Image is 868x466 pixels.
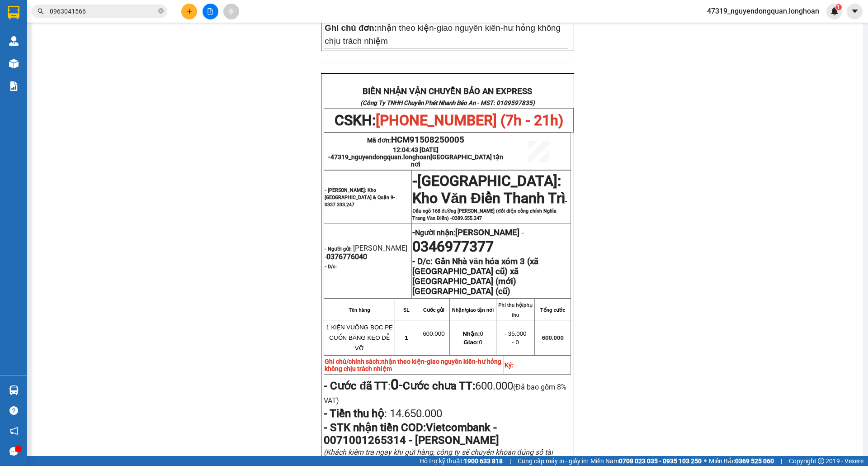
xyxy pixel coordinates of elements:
span: 47319_nguyendongquan.longhoan [330,153,503,168]
strong: - D/c: [325,264,337,270]
span: caret-down [851,7,859,15]
span: Cung cấp máy in - giấy in: [518,456,588,466]
span: [GEOGRAPHIC_DATA]: Kho Văn Điển Thanh Trì [412,172,565,207]
span: CSKH: [335,112,563,129]
span: question-circle [9,406,18,415]
span: [PHONE_NUMBER] (7h - 21h) [376,112,563,129]
sup: 1 [835,4,842,10]
strong: Tên hàng [349,307,370,313]
span: search [38,8,44,14]
span: 19:41:22 [DATE] [4,62,57,70]
img: warehouse-icon [9,36,19,46]
strong: Ký: [505,361,514,369]
span: Đầu ngõ 168 đường [PERSON_NAME] (đối diện cổng chính Nghĩa Trang Văn Điển) - [412,208,557,221]
img: warehouse-icon [9,59,19,68]
strong: CSKH: [25,19,48,27]
strong: - Tiền thu hộ [324,407,384,420]
img: warehouse-icon [9,385,19,395]
span: 600.000 [423,330,444,337]
strong: Giao: [463,339,479,346]
span: (Đã bao gồm 8% VAT) [324,383,566,405]
span: - [412,181,567,221]
span: 12:04:43 [DATE] - [328,146,503,168]
span: HCM91508250005 [391,135,464,145]
span: | [781,456,782,466]
strong: Gần Nhà văn hóa xóm 3 (xã [GEOGRAPHIC_DATA] cũ) xã [GEOGRAPHIC_DATA] (mới) [GEOGRAPHIC_DATA] (cũ) [412,257,538,296]
span: Hỗ trợ kỹ thuật: [420,456,503,466]
strong: Nhận: [462,330,480,337]
span: aim [228,8,234,14]
span: 14.650.000 [387,407,442,420]
strong: 0369 525 060 [735,457,774,465]
span: close-circle [158,8,164,14]
span: nhận theo kiện-giao nguyên kiên-hư hỏng không chịu trách nhiệm [325,23,561,46]
span: close-circle [158,7,164,16]
img: logo-vxr [8,6,19,19]
span: - [519,228,524,237]
span: [PERSON_NAME] - [325,244,407,261]
strong: - [412,228,519,238]
strong: Ghi chú đơn: [325,23,377,33]
span: 1 [837,4,840,10]
strong: - Người gửi: [325,246,352,252]
strong: - D/c: [412,257,433,266]
span: : [324,380,403,392]
span: 0376776040 [326,252,367,261]
span: 47319_nguyendongquan.longhoan [700,5,826,17]
span: [PERSON_NAME] [455,228,519,238]
span: 1 [405,334,408,341]
span: 0337.333.247 [325,202,354,208]
strong: Phí thu hộ/phụ thu [498,302,533,318]
span: Miền Bắc [709,456,774,466]
strong: 0 [391,376,399,393]
strong: Ghi chú/chính sách: [325,358,501,372]
strong: BIÊN NHẬN VẬN CHUYỂN BẢO AN EXPRESS [363,86,532,96]
strong: 1900 633 818 [464,457,503,465]
span: Vietcombank - 0071001265314 - [PERSON_NAME] [324,421,499,447]
span: (Khách kiểm tra ngay khi gửi hàng, công ty sẽ chuyển khoản đúng số tài khoản trên, không chịu trá... [324,448,553,465]
span: file-add [207,8,213,14]
strong: - Cước đã TT [324,380,388,392]
span: plus [186,8,193,14]
strong: Nhận/giao tận nơi [452,307,494,313]
span: nhận theo kiện-giao nguyên kiên-hư hỏng không chịu trách nhiệm [325,358,501,372]
span: [GEOGRAPHIC_DATA] tận nơi [411,153,503,168]
input: Tìm tên, số ĐT hoặc mã đơn [50,6,156,16]
button: file-add [203,4,218,19]
span: [PHONE_NUMBER] [4,19,69,35]
span: Mã đơn: [367,137,464,144]
span: CÔNG TY TNHH CHUYỂN PHÁT NHANH BẢO AN [71,19,180,36]
span: | [509,456,511,466]
span: - STK nhận tiền COD: [324,421,499,447]
button: plus [181,4,197,19]
strong: (Công Ty TNHH Chuyển Phát Nhanh Bảo An - MST: 0109597835) [360,100,535,106]
span: Mã đơn: HCM91408250017 [4,48,139,61]
span: - [412,172,417,190]
span: : [324,407,442,420]
strong: SL [403,307,410,313]
span: 0 [462,330,483,337]
span: notification [9,427,18,435]
span: - [PERSON_NAME]: Kho [GEOGRAPHIC_DATA] & Quận 9- [325,187,395,208]
span: ⚪️ [704,459,707,463]
strong: Cước chưa TT: [403,380,475,392]
span: message [9,447,18,456]
strong: PHIẾU DÁN LÊN HÀNG [64,4,183,16]
span: copyright [818,458,824,464]
strong: Tổng cước [540,307,565,313]
span: - 0 [512,339,519,346]
span: 1 KIỆN VUÔNG BỌC PE CUỐN BĂNG KEO DỄ VỠ [326,324,393,352]
span: 0389.555.247 [452,215,482,221]
button: caret-down [847,4,863,19]
img: icon-new-feature [830,7,839,15]
span: 0346977377 [412,238,494,255]
span: 0 [463,339,482,346]
span: Miền Nam [590,456,702,466]
button: aim [223,4,239,19]
strong: 0708 023 035 - 0935 103 250 [619,457,702,465]
img: solution-icon [9,81,19,91]
span: - [391,376,403,393]
span: 600.000 [542,334,564,341]
span: Người nhận: [415,228,519,237]
span: - 35.000 [505,330,527,337]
